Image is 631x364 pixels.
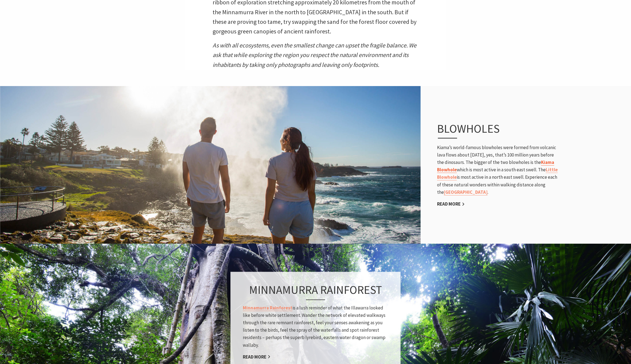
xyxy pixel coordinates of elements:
h3: Minnamurra Rainforest [243,283,388,300]
p: is a lush reminder of what the Illawarra looked like before white settlement. Wander the network ... [243,304,388,349]
p: Kiama’s world-famous blowholes were formed from volcanic lava flows about [DATE], yes, that’s 100... [437,144,558,196]
a: Read More [437,201,465,207]
h3: Blowholes [437,122,546,138]
a: [GEOGRAPHIC_DATA] [444,189,488,195]
em: As with all ecosystems, even the smallest change can upset the fragile balance. We ask that while... [213,41,416,68]
a: Read More [243,354,271,360]
a: Minnamurra Rainforest [243,305,292,311]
